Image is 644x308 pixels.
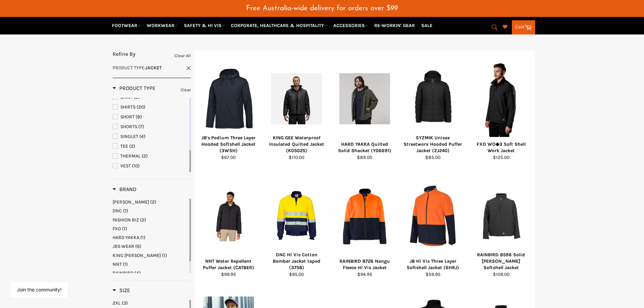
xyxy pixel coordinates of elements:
a: Product Type:JACKET [113,65,191,71]
span: Size [113,287,130,293]
a: JBS WEAR [113,243,188,250]
a: JB Hi Vis Three Layer Softshell Jacket (6HRJ)JB Hi Vis Three Layer Softshell Jacket (6HRJ)$59.95 [399,168,467,285]
span: : [113,65,162,71]
span: (4) [135,270,141,276]
span: (1) [162,253,167,258]
a: FASHION BIZ [113,217,188,223]
span: TEE [120,143,128,149]
span: HARD YAKKA [113,235,139,240]
span: Brand [113,186,137,192]
span: (10) [132,163,140,169]
a: SYZMIK Unisex Streetworx Hooded Puffer Jacket (ZJ240)SYZMIK Unisex Streetworx Hooded Puffer Jacke... [399,51,467,168]
a: FXD WO◆3 Soft Shell Work JacketFXD WO◆3 Soft Shell Work Jacket$125.00 [467,51,535,168]
span: (2) [150,199,156,205]
a: CORPORATE, HEALTHCARE & HOSPITALITY [228,20,330,31]
a: SAFETY & HI VIS [181,20,227,31]
span: Product Type [113,65,144,71]
span: (2) [142,153,148,159]
span: (20) [137,104,145,110]
div: FXD WO◆3 Soft Shell Work Jacket [471,141,531,154]
a: RE-WORKIN' GEAR [372,20,418,31]
a: KING GEE [113,252,188,259]
span: (1) [123,261,128,267]
span: (2) [129,143,135,149]
div: RAINBIRD 8596 Solid [PERSON_NAME] Softshell Jacket [471,252,531,271]
span: 2XL [113,300,121,306]
span: (6) [135,243,141,249]
a: FXD [113,226,188,232]
span: SHORTS [120,124,137,129]
span: DNC [113,208,122,214]
a: KING GEE Waterproof Insulated Quilted Jacket (K05025)KING GEE Waterproof Insulated Quilted Jacket... [262,51,331,168]
a: BISLEY [113,199,188,205]
div: DNC Hi Vis Cotton Bomber Jacket taped (3758) [267,252,327,271]
span: (4) [139,134,145,139]
a: DNC Hi Vis Cotton Bomber Jacket taped (3758)DNC Hi Vis Cotton Bomber Jacket taped (3758)$95.00 [262,168,331,285]
a: NNT [113,261,188,267]
a: VEST [113,162,188,170]
a: Clear All [174,52,191,60]
span: (1) [122,226,127,232]
a: TEE [113,143,188,150]
a: RAINBIRD [113,270,188,276]
span: Free Australia-wide delivery for orders over $99 [246,5,398,12]
a: THERMAL [113,152,188,160]
a: Cart [512,20,535,34]
a: HARD YAKKA Quilted Solid Shacket (Y06691)HARD YAKKA Quilted Solid Shacket (Y06691)$89.00 [331,51,399,168]
span: FASHION BIZ [113,217,139,223]
a: NNT Water Repellent Puffer Jacket (CATBER)NNT Water Repellent Puffer Jacket (CATBER)$99.95 [194,168,263,285]
span: THERMAL [120,153,141,159]
a: ACCESSORIES [331,20,371,31]
a: SHORT [113,113,188,121]
span: (8) [136,114,142,120]
a: SALE [419,20,435,31]
span: (3) [122,300,128,306]
a: RAINBIRD 8726 Nangu Fleece Hi Vis JacketRAINBIRD 8726 Nangu Fleece Hi Vis Jacket$94.95 [331,168,399,285]
span: KING [PERSON_NAME] [113,253,161,258]
span: (1) [140,235,145,240]
span: VEST [120,163,131,169]
a: FOOTWEAR [109,20,143,31]
a: HARD YAKKA [113,234,188,241]
span: NNT [113,261,122,267]
span: Refine By [113,51,136,57]
a: WORKWEAR [144,20,180,31]
div: JB's Podium Three Layer Hooded Softshell Jacket (3WSH) [199,135,258,154]
span: SINGLET [120,134,138,139]
div: SYZMIK Unisex Streetworx Hooded Puffer Jacket (ZJ240) [403,135,463,154]
span: FXD [113,226,121,232]
div: HARD YAKKA Quilted Solid Shacket (Y06691) [335,141,395,154]
a: SHORTS [113,123,188,131]
span: SHIRTS [120,104,136,110]
a: RAINBIRD 8596 Solid Landy Softshell JacketRAINBIRD 8596 Solid [PERSON_NAME] Softshell Jacket$109.00 [467,168,535,285]
h3: Size [113,287,130,294]
span: RAINBIRD [113,270,134,276]
span: SHORT [120,114,135,120]
strong: JACKET [145,65,162,71]
div: JB Hi Vis Three Layer Softshell Jacket (6HRJ) [403,258,463,271]
span: JBS WEAR [113,243,134,249]
a: SINGLET [113,133,188,140]
span: Product Type [113,85,156,91]
a: 2XL [113,300,188,306]
a: Clear [181,86,191,94]
a: SHIRTS [113,103,188,111]
span: [PERSON_NAME] [113,199,149,205]
a: JB's Podium Three Layer Hooded Softshell Jacket (3WSH)JB's Podium Three Layer Hooded Softshell Ja... [194,51,263,168]
div: RAINBIRD 8726 Nangu Fleece Hi Vis Jacket [335,258,395,271]
div: NNT Water Repellent Puffer Jacket (CATBER) [199,258,258,271]
span: (1) [123,208,128,214]
h3: Brand [113,186,137,193]
a: DNC [113,208,188,214]
span: (2) [140,217,146,223]
span: (7) [138,124,144,129]
div: KING GEE Waterproof Insulated Quilted Jacket (K05025) [267,135,327,154]
h3: Product Type [113,85,156,92]
button: Join the community! [17,287,62,292]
